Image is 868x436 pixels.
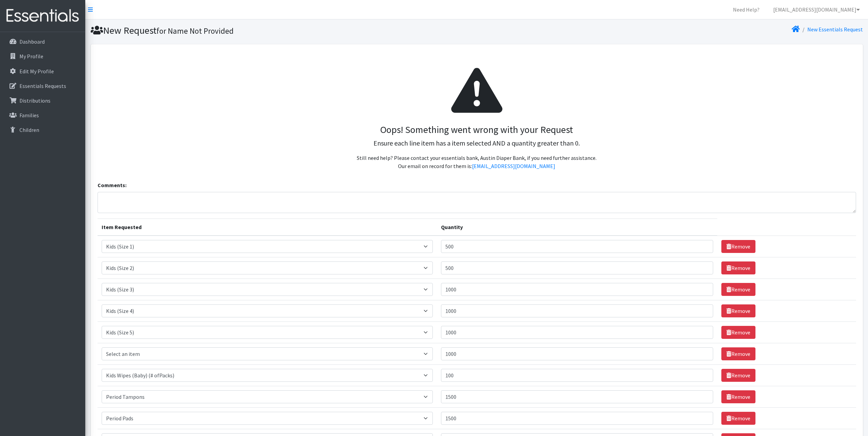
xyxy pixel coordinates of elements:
[721,261,755,274] a: Remove
[19,126,39,133] p: Children
[19,38,45,45] p: Dashboard
[721,240,755,253] a: Remove
[19,53,43,60] p: My Profile
[3,108,83,122] a: Families
[721,283,755,296] a: Remove
[103,154,851,170] p: Still need help? Please contact your essentials bank, Austin Diaper Bank, if you need further ass...
[3,35,83,48] a: Dashboard
[3,4,83,27] img: HumanEssentials
[3,49,83,63] a: My Profile
[157,26,234,36] small: for Name Not Provided
[721,326,755,339] a: Remove
[437,219,717,236] th: Quantity
[3,64,83,78] a: Edit My Profile
[91,25,474,36] h1: New Request
[3,94,83,107] a: Distributions
[721,347,755,360] a: Remove
[721,412,755,425] a: Remove
[727,3,765,16] a: Need Help?
[103,124,851,136] h3: Oops! Something went wrong with your Request
[472,163,555,169] a: [EMAIL_ADDRESS][DOMAIN_NAME]
[19,68,54,75] p: Edit My Profile
[98,181,127,189] label: Comments:
[768,3,865,16] a: [EMAIL_ADDRESS][DOMAIN_NAME]
[19,112,39,119] p: Families
[721,304,755,317] a: Remove
[19,97,50,104] p: Distributions
[3,123,83,137] a: Children
[721,390,755,403] a: Remove
[3,79,83,93] a: Essentials Requests
[807,26,863,33] a: New Essentials Request
[19,82,66,89] p: Essentials Requests
[103,138,851,148] p: Ensure each line item has a item selected AND a quantity greater than 0.
[721,369,755,382] a: Remove
[98,219,437,236] th: Item Requested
